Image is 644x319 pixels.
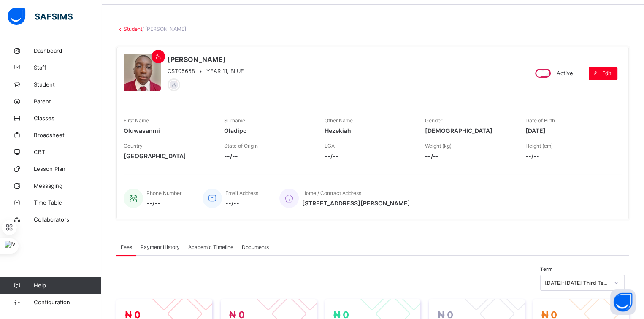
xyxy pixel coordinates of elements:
[540,266,552,272] span: Term
[425,152,513,159] span: --/--
[124,117,149,124] span: First Name
[34,64,101,71] span: Staff
[225,190,258,196] span: Email Address
[325,152,412,159] span: --/--
[302,200,410,207] span: [STREET_ADDRESS][PERSON_NAME]
[34,282,101,289] span: Help
[34,47,101,54] span: Dashboard
[34,98,101,105] span: Parent
[525,152,613,159] span: --/--
[146,190,181,196] span: Phone Number
[188,244,233,250] span: Academic Timeline
[34,182,101,189] span: Messaging
[425,143,452,149] span: Weight (kg)
[610,289,636,315] button: Open asap
[525,127,613,134] span: [DATE]
[425,117,442,124] span: Gender
[224,117,245,124] span: Surname
[34,132,101,138] span: Broadsheet
[325,143,335,149] span: LGA
[602,70,611,76] span: Edit
[34,199,101,206] span: Time Table
[557,70,573,76] span: Active
[302,190,361,196] span: Home / Contract Address
[525,143,553,149] span: Height (cm)
[168,68,244,74] div: •
[325,127,412,134] span: Hezekiah
[224,143,258,149] span: State of Origin
[124,127,211,134] span: Oluwasanmi
[142,26,186,32] span: / [PERSON_NAME]
[34,216,101,223] span: Collaborators
[124,152,211,159] span: [GEOGRAPHIC_DATA]
[34,115,101,122] span: Classes
[325,117,353,124] span: Other Name
[206,68,244,74] span: YEAR 11, BLUE
[425,127,513,134] span: [DEMOGRAPHIC_DATA]
[34,299,101,305] span: Configuration
[224,127,312,134] span: Oladipo
[34,81,101,88] span: Student
[168,55,244,64] span: [PERSON_NAME]
[34,149,101,155] span: CBT
[34,165,101,172] span: Lesson Plan
[545,280,609,286] div: [DATE]-[DATE] Third Term
[225,200,258,207] span: --/--
[168,68,195,74] span: CST05658
[242,244,269,250] span: Documents
[146,200,181,207] span: --/--
[8,8,73,25] img: safsims
[121,244,132,250] span: Fees
[124,26,142,32] a: Student
[525,117,555,124] span: Date of Birth
[141,244,180,250] span: Payment History
[224,152,312,159] span: --/--
[124,143,143,149] span: Country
